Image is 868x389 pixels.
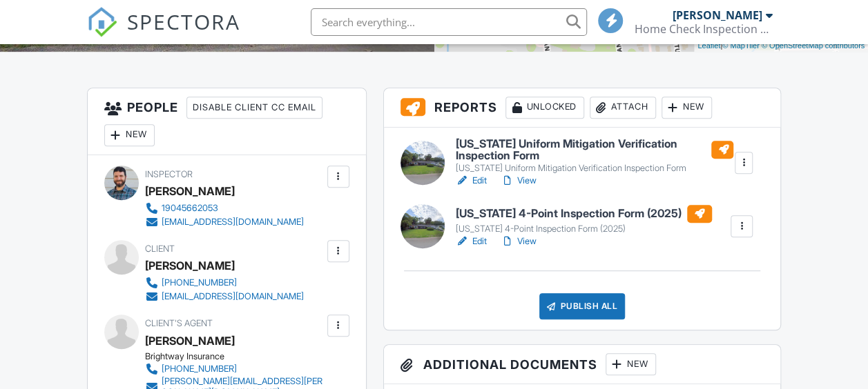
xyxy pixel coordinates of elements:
[145,290,304,303] a: [EMAIL_ADDRESS][DOMAIN_NAME]
[162,217,304,228] div: [EMAIL_ADDRESS][DOMAIN_NAME]
[456,205,712,235] a: [US_STATE] 4-Point Inspection Form (2025) [US_STATE] 4-Point Inspection Form (2025)
[606,353,656,375] div: New
[722,41,760,50] a: © MapTiler
[162,363,237,375] div: [PHONE_NUMBER]
[384,88,781,128] h3: Reports
[145,181,235,201] div: [PERSON_NAME]
[145,169,193,179] span: Inspector
[186,97,322,119] div: Disable Client CC Email
[41,32,66,46] div: 1971
[539,293,626,319] div: Publish All
[162,203,218,214] div: 19045662053
[456,163,733,174] div: [US_STATE] Uniform Mitigation Verification Inspection Form
[505,97,584,119] div: Unlocked
[384,345,781,384] h3: Additional Documents
[87,7,117,37] img: The Best Home Inspection Software - Spectora
[697,41,720,50] a: Leaflet
[456,138,733,162] h6: [US_STATE] Uniform Mitigation Verification Inspection Form
[289,35,327,46] span: bedrooms
[79,32,106,46] div: 1856
[249,35,266,46] span: sq.ft.
[162,277,237,288] div: [PHONE_NUMBER]
[145,215,304,229] a: [EMAIL_ADDRESS][DOMAIN_NAME]
[145,201,304,215] a: 19045662053
[672,8,762,22] div: [PERSON_NAME]
[145,318,213,328] span: Client's Agent
[145,330,235,351] a: [PERSON_NAME]
[145,351,335,362] div: Brightway Insurance
[87,19,240,48] a: SPECTORA
[340,32,357,46] div: 2.0
[311,8,587,36] input: Search everything...
[456,174,487,188] a: Edit
[694,40,868,52] div: |
[145,362,324,376] a: [PHONE_NUMBER]
[359,35,398,46] span: bathrooms
[762,41,865,50] a: © OpenStreetMap contributors
[456,223,712,235] div: [US_STATE] 4-Point Inspection Form (2025)
[456,138,733,174] a: [US_STATE] Uniform Mitigation Verification Inspection Form [US_STATE] Uniform Mitigation Verifica...
[662,97,712,119] div: New
[590,97,656,119] div: Attach
[162,291,304,302] div: [EMAIL_ADDRESS][DOMAIN_NAME]
[501,174,537,188] a: View
[88,88,366,155] h3: People
[456,235,487,248] a: Edit
[24,35,39,46] span: Built
[127,7,240,36] span: SPECTORA
[501,235,537,248] a: View
[279,32,287,46] div: 4
[456,205,712,223] h6: [US_STATE] 4-Point Inspection Form (2025)
[104,124,155,146] div: New
[634,22,772,36] div: Home Check Inspection Services
[145,255,235,276] div: [PERSON_NAME]
[145,276,304,290] a: [PHONE_NUMBER]
[145,243,175,254] span: Client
